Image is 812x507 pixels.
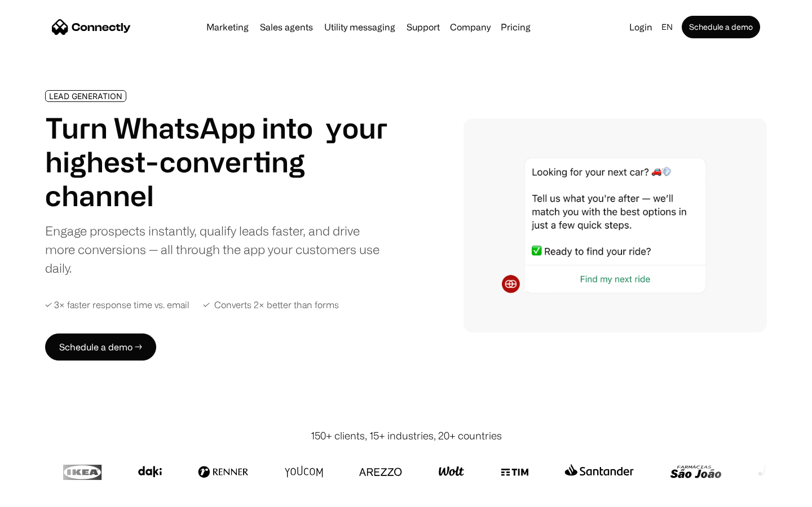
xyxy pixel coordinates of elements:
[203,300,339,310] div: ✓ Converts 2× better than forms
[657,19,679,35] div: en
[52,19,131,35] a: home
[49,92,122,100] div: LEAD GENERATION
[661,19,673,35] div: en
[311,428,502,443] div: 150+ clients, 15+ industries, 20+ countries
[496,23,535,32] a: Pricing
[45,333,156,361] a: Schedule a demo →
[255,23,317,32] a: Sales agents
[447,19,494,35] div: Company
[45,111,388,212] h1: Turn WhatsApp into your highest-converting channel
[11,486,68,503] aside: Language selected: English
[23,487,68,503] ul: Language list
[402,23,444,32] a: Support
[450,19,491,35] div: Company
[45,300,189,310] div: ✓ 3× faster response time vs. email
[202,23,253,32] a: Marketing
[625,19,657,35] a: Login
[682,16,760,38] a: Schedule a demo
[45,221,388,277] div: Engage prospects instantly, qualify leads faster, and drive more conversions — all through the ap...
[320,23,400,32] a: Utility messaging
